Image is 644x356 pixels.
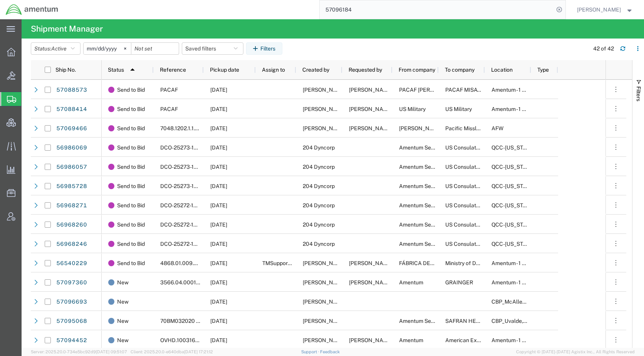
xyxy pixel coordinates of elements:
[399,202,457,208] span: Amentum Services, Inc.
[399,164,457,170] span: Amentum Services, Inc.
[349,106,393,112] span: Rod Patrick Marahay
[303,279,347,285] span: Todd Gerig
[491,299,583,305] span: CBP_McAllen, TX_MCA
[210,318,227,324] span: 10/10/2025
[117,138,145,157] span: Send to Bid
[131,349,213,354] span: Client: 2025.20.0-e640dba
[349,67,382,73] span: Requested by
[445,337,490,343] span: American Express
[636,86,642,101] span: Filters
[210,67,239,73] span: Pickup date
[117,99,145,119] span: Send to Bid
[491,67,513,73] span: Location
[5,4,59,15] img: logo
[399,106,426,112] span: US Military
[160,144,210,151] span: DCO-25273-168931
[303,106,347,112] span: Rod Patrick Marahay
[262,260,293,266] span: TMSupport _
[210,183,227,189] span: 10/07/2025
[182,42,243,55] button: Saved filters
[160,241,211,247] span: DCO-25272-168840
[445,164,500,170] span: US Consulate General
[210,202,227,208] span: 10/07/2025
[537,67,549,73] span: Type
[160,260,253,266] span: 4868.01.009.C.0007AA.EG.AMTODC
[445,125,516,131] span: Pacific Missle Range Facility
[491,241,534,247] span: QCC-Texas
[210,164,227,170] span: 10/10/2025
[445,67,475,73] span: To company
[210,144,227,151] span: 10/10/2025
[445,183,500,189] span: US Consulate General
[31,19,103,39] h4: Shipment Manager
[160,67,186,73] span: Reference
[56,296,87,308] a: 57096693
[303,299,347,305] span: Rigoberto Magallan
[160,125,234,131] span: 7048.1202.1.1.1.3.0.10668802
[303,318,347,324] span: Valentin Ortega
[445,144,500,151] span: US Consulate General
[349,260,393,266] span: Amenew Masho
[491,87,532,93] span: Amentum - 1 gcp
[399,318,454,324] span: Amentum Services Inc
[303,183,335,189] span: 204 Dyncorp
[491,279,532,285] span: Amentum - 1 gcp
[56,161,87,173] a: 56986057
[210,106,227,112] span: 10/17/2025
[55,67,76,73] span: Ship No.
[51,45,67,52] span: Active
[491,260,532,266] span: Amentum - 1 gcp
[160,183,211,189] span: DCO-25273-168930
[399,125,443,131] span: Norm Reeves
[491,318,579,324] span: CBP_Uvalde, TX_ULV
[210,241,227,247] span: 10/07/2025
[160,164,211,170] span: DCO-25273-168932
[349,125,393,131] span: JoAnn Rose
[56,103,87,116] a: 57088414
[303,202,335,208] span: 204 Dyncorp
[31,42,80,55] button: Status:Active
[445,260,549,266] span: Ministry of Defence, Armamente Authority
[246,42,282,55] button: Filters
[117,215,145,234] span: Send to Bid
[160,337,214,343] span: OVHD.100316.CL000
[56,238,87,250] a: 56968246
[577,5,634,14] button: [PERSON_NAME]
[160,202,210,208] span: DCO-25272-168842
[56,200,87,212] a: 56968271
[303,260,347,266] span: Amenew Masho
[117,273,129,292] span: New
[84,43,131,54] input: Not set
[491,164,534,170] span: QCC-Texas
[31,349,127,354] span: Server: 2025.20.0-734e5bc92d9
[210,222,227,228] span: 10/07/2025
[117,254,145,273] span: Send to Bid
[184,349,213,354] span: [DATE] 17:21:12
[160,87,178,93] span: PACAF
[108,67,124,73] span: Status
[491,106,532,112] span: Amentum - 1 gcp
[117,157,145,176] span: Send to Bid
[262,67,285,73] span: Assign to
[117,234,145,254] span: Send to Bid
[491,222,534,228] span: QCC-Texas
[445,106,472,112] span: US Military
[491,183,534,189] span: QCC-Texas
[56,180,87,193] a: 56985728
[399,279,423,285] span: Amentum
[349,87,393,93] span: Rod Patrick Marahay
[302,67,329,73] span: Created by
[56,277,87,289] a: 57097360
[117,119,145,138] span: Send to Bid
[303,144,335,151] span: 204 Dyncorp
[399,260,531,266] span: FÁBRICA DE MUNICIONES DE GRANADA
[96,349,127,354] span: [DATE] 09:51:07
[399,183,457,189] span: Amentum Services, Inc.
[210,337,227,343] span: 10/10/2025
[303,337,347,343] span: Verona Brown
[117,80,145,99] span: Send to Bid
[303,164,335,170] span: 204 Dyncorp
[445,279,473,285] span: GRAINGER
[303,222,335,228] span: 204 Dyncorp
[491,144,534,151] span: QCC-Texas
